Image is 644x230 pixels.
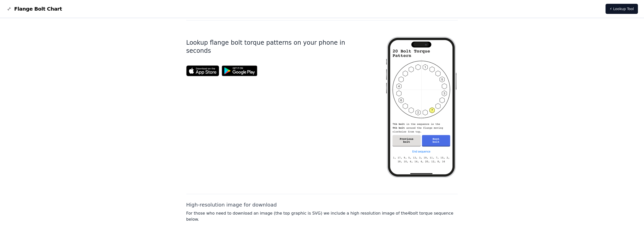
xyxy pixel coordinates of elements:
[186,65,219,76] img: App Store badge for the Flange Bolt Chart app
[6,6,12,12] img: Flange Bolt Chart Logo
[14,5,62,12] span: Flange Bolt Chart
[6,5,62,12] a: Flange Bolt Chart LogoFlange Bolt Chart
[385,29,458,186] img: Flange bolt chart app screenshot
[186,210,458,222] p: For those who need to download an image (the top graphic is SVG) we include a high resolution ima...
[606,4,638,14] a: ⚡ Lookup Tool
[219,63,260,79] img: Get it on Google Play
[186,201,458,208] h2: High-resolution image for download
[186,39,369,55] h1: Lookup flange bolt torque patterns on your phone in seconds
